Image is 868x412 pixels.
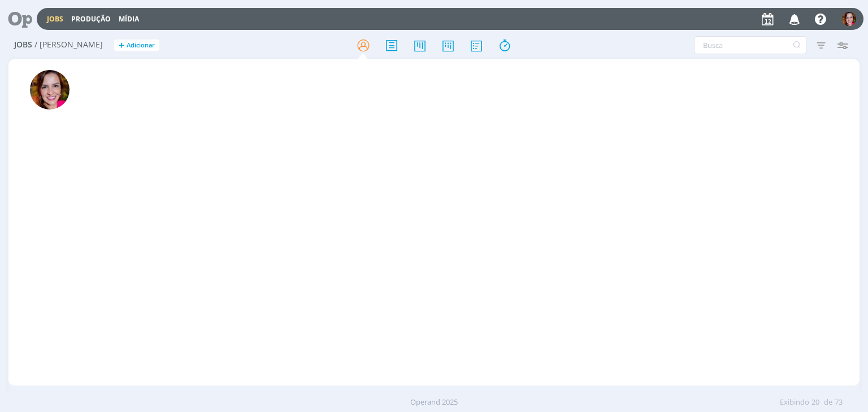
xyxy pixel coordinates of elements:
button: Mídia [115,15,142,24]
img: B [842,12,856,26]
span: Exibindo [780,397,809,408]
button: B [841,9,857,29]
img: B [30,70,70,109]
a: Mídia [119,14,139,24]
span: / [PERSON_NAME] [34,40,103,50]
button: Produção [68,15,114,24]
span: Jobs [14,40,32,50]
span: 20 [811,397,819,408]
button: Jobs [44,15,67,24]
a: Jobs [47,14,63,24]
a: Produção [71,14,111,24]
span: de [824,397,832,408]
span: Adicionar [127,42,155,49]
span: + [119,40,124,51]
input: Busca [694,36,806,54]
span: 73 [835,397,843,408]
button: +Adicionar [114,40,159,51]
